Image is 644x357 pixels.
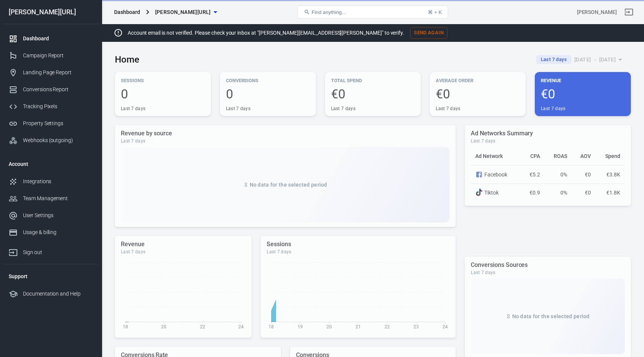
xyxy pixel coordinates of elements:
[23,52,93,60] div: Campaign Report
[3,207,99,224] a: User Settings
[23,35,93,43] div: Dashboard
[23,195,93,202] div: Team Management
[3,115,99,132] a: Property Settings
[620,3,638,21] a: Sign out
[3,81,99,98] a: Conversions Report
[23,120,93,127] div: Property Settings
[128,29,404,37] p: Account email is not verified. Please check your inbox at "[PERSON_NAME][EMAIL_ADDRESS][PERSON_NA...
[3,132,99,149] a: Webhooks (outgoing)
[155,8,211,17] span: glorya.ai
[3,9,99,15] div: [PERSON_NAME][URL]
[3,155,99,173] li: Account
[115,54,139,65] h3: Home
[3,173,99,190] a: Integrations
[23,136,93,144] div: Webhooks (outgoing)
[23,211,93,219] div: User Settings
[298,6,448,18] button: Find anything...⌘ + K
[23,86,93,93] div: Conversions Report
[3,190,99,207] a: Team Management
[23,103,93,110] div: Tracking Pixels
[3,47,99,64] a: Campaign Report
[152,5,220,19] button: [PERSON_NAME][URL]
[410,27,447,39] button: Send Again
[3,64,99,81] a: Landing Page Report
[23,178,93,185] div: Integrations
[428,9,442,15] div: ⌘ + K
[23,248,93,256] div: Sign out
[114,8,140,16] div: Dashboard
[3,241,99,261] a: Sign out
[23,69,93,77] div: Landing Page Report
[23,228,93,236] div: Usage & billing
[3,98,99,115] a: Tracking Pixels
[3,30,99,47] a: Dashboard
[3,224,99,241] a: Usage & billing
[23,290,93,298] div: Documentation and Help
[577,8,617,16] div: Account id: Zo3YXUXY
[311,9,346,15] span: Find anything...
[3,267,99,285] li: Support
